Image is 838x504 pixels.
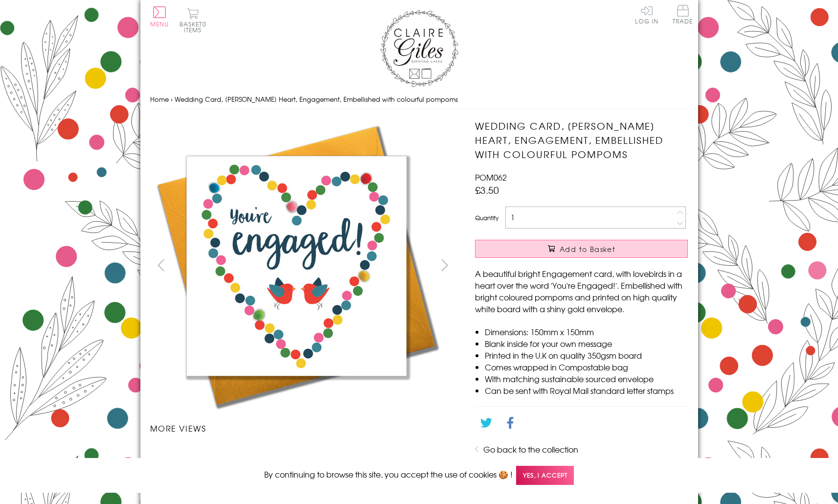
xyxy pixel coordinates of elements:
li: Comes wrapped in Compostable bag [485,361,688,373]
li: Carousel Page 2 [226,444,303,465]
li: Blank inside for your own message [485,338,688,349]
span: Trade [673,5,693,24]
li: Carousel Page 1 (Current Slide) [150,444,226,465]
h1: Wedding Card, [PERSON_NAME] Heart, Engagement, Embellished with colourful pompoms [475,119,688,161]
nav: breadcrumbs [150,90,688,110]
li: Can be sent with Royal Mail standard letter stamps [485,385,688,396]
span: 0 items [184,20,206,34]
li: Dimensions: 150mm x 150mm [485,326,688,338]
button: prev [150,254,172,276]
button: Menu [150,6,169,27]
span: › [171,94,173,104]
img: Claire Giles Greetings Cards [380,10,458,87]
span: POM062 [475,171,507,183]
button: Basket0 items [180,8,206,33]
li: With matching sustainable sourced envelope [485,373,688,385]
span: Add to Basket [560,244,615,254]
span: Wedding Card, [PERSON_NAME] Heart, Engagement, Embellished with colourful pompoms [175,94,458,104]
li: Printed in the U.K on quality 350gsm board [485,349,688,361]
img: Wedding Card, Dotty Heart, Engagement, Embellished with colourful pompoms [150,119,443,412]
img: Wedding Card, Dotty Heart, Engagement, Embellished with colourful pompoms [455,119,749,410]
button: Add to Basket [475,240,688,258]
span: £3.50 [475,183,499,197]
a: Go back to the collection [483,443,578,455]
p: A beautiful bright Engagement card, with lovebirds in a heart over the word 'You're Engaged!'. Em... [475,268,688,315]
li: Carousel Page 3 [303,444,379,465]
a: Trade [673,5,693,26]
h3: More views [150,422,456,434]
a: Log In [635,5,658,24]
label: Quantity [475,213,498,222]
ul: Carousel Pagination [150,444,456,487]
button: next [433,254,455,276]
li: Carousel Page 4 [379,444,455,465]
span: Yes, I accept [516,466,574,485]
a: Home [150,94,169,104]
span: Menu [150,20,169,28]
